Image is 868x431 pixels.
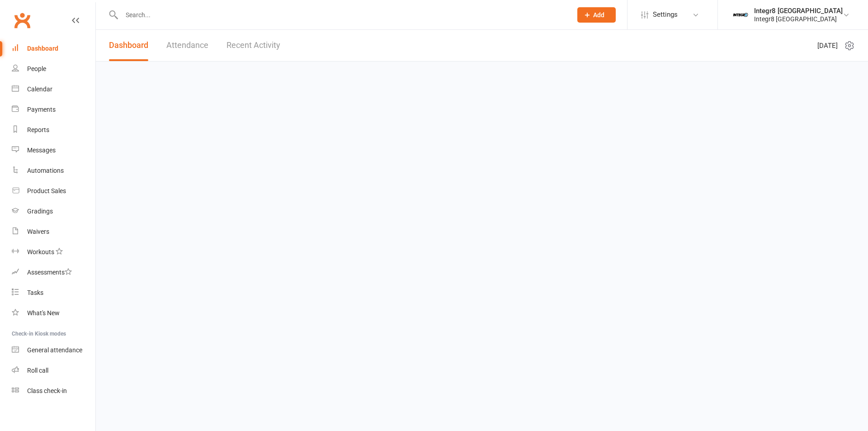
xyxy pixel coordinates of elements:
a: People [12,59,95,79]
div: Assessments [27,269,72,276]
div: Dashboard [27,45,58,52]
div: Payments [27,106,56,113]
a: Workouts [12,242,95,262]
div: Product Sales [27,187,66,194]
a: Dashboard [12,38,95,59]
a: Roll call [12,360,95,381]
a: General attendance kiosk mode [12,340,95,360]
div: Integr8 [GEOGRAPHIC_DATA] [754,7,843,15]
a: Reports [12,120,95,140]
div: Workouts [27,248,54,256]
a: Tasks [12,283,95,303]
a: Class kiosk mode [12,381,95,401]
div: General attendance [27,346,82,354]
a: Attendance [166,30,208,61]
a: Clubworx [11,9,33,32]
div: Calendar [27,85,52,93]
div: People [27,65,46,72]
div: Messages [27,147,56,154]
a: Payments [12,99,95,120]
a: Waivers [12,222,95,242]
div: Automations [27,167,64,174]
div: Reports [27,126,49,133]
img: thumb_image1744271085.png [731,6,750,24]
div: Waivers [27,228,49,235]
a: Automations [12,161,95,181]
div: What's New [27,309,60,317]
a: Dashboard [109,30,148,61]
a: Recent Activity [226,30,280,61]
button: Add [577,7,616,23]
a: Calendar [12,79,95,99]
div: Gradings [27,208,53,215]
a: Product Sales [12,181,95,201]
div: Roll call [27,367,48,374]
input: Search... [119,9,566,21]
div: Tasks [27,289,43,296]
span: Add [593,11,604,19]
a: Assessments [12,262,95,283]
div: Class check-in [27,387,67,394]
a: Messages [12,140,95,161]
div: Integr8 [GEOGRAPHIC_DATA] [754,15,843,23]
span: Settings [653,5,678,25]
span: [DATE] [817,40,838,51]
a: Gradings [12,201,95,222]
a: What's New [12,303,95,323]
